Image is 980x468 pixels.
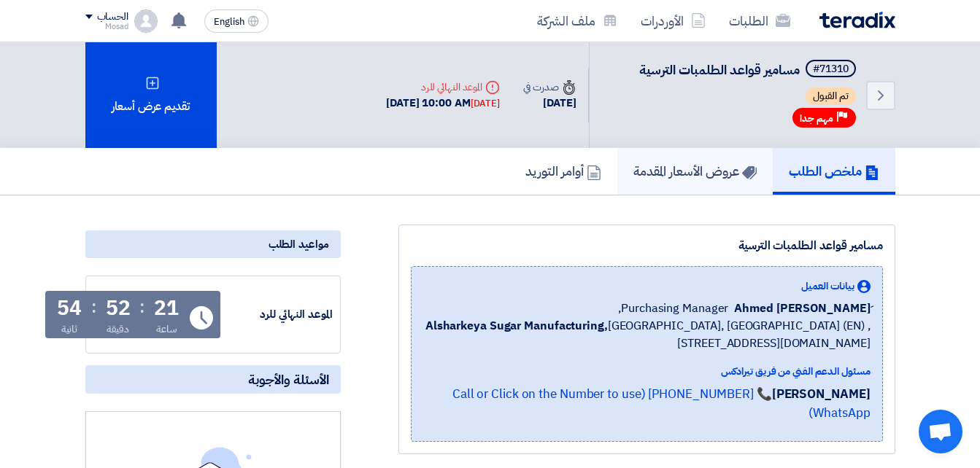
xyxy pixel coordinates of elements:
[156,321,177,337] div: ساعة
[134,9,158,33] img: profile_test.png
[139,294,144,320] div: :
[85,230,341,258] div: مواعيد الطلب
[639,60,859,80] h5: مسامير قواعد الطلمبات الترسية
[717,4,802,38] a: الطلبات
[85,42,217,148] div: تقديم عرض أسعار
[639,60,800,79] span: مسامير قواعد الطلمبات الترسية
[633,163,757,179] h5: عروض الأسعار المقدمة
[525,163,601,179] h5: أوامر التوريد
[806,87,856,105] span: تم القبول
[618,300,728,317] span: Purchasing Manager,
[57,298,82,319] div: 54
[107,321,129,337] div: دقيقة
[789,163,879,179] h5: ملخص الطلب
[85,23,128,31] div: Mosad
[471,96,500,111] div: [DATE]
[813,64,849,74] div: #71310
[61,321,78,337] div: ثانية
[423,317,871,352] span: [GEOGRAPHIC_DATA], [GEOGRAPHIC_DATA] (EN) ,[STREET_ADDRESS][DOMAIN_NAME]
[386,95,500,112] div: [DATE] 10:00 AM
[452,385,871,422] a: 📞 [PHONE_NUMBER] (Call or Click on the Number to use WhatsApp)
[223,306,333,323] div: الموعد النهائي للرد
[425,317,608,335] b: Alsharkeya Sugar Manufacturing,
[423,364,871,379] div: مسئول الدعم الفني من فريق تيرادكس
[773,148,895,195] a: ملخص الطلب
[154,298,179,319] div: 21
[411,237,883,254] div: مسامير قواعد الطلمبات الترسية
[734,300,870,317] span: ِAhmed [PERSON_NAME]
[523,95,576,112] div: [DATE]
[106,298,131,319] div: 52
[523,79,576,95] div: صدرت في
[386,79,500,95] div: الموعد النهائي للرد
[772,385,871,403] strong: [PERSON_NAME]
[525,4,629,38] a: ملف الشركة
[248,371,329,388] span: الأسئلة والأجوبة
[819,12,895,28] img: Teradix logo
[204,9,269,33] button: English
[509,148,617,195] a: أوامر التوريد
[629,4,717,38] a: الأوردرات
[97,11,128,23] div: الحساب
[214,17,244,27] span: English
[617,148,773,195] a: عروض الأسعار المقدمة
[801,278,854,294] span: بيانات العميل
[800,112,833,125] span: مهم جدا
[91,294,96,320] div: :
[919,410,962,453] div: Open chat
